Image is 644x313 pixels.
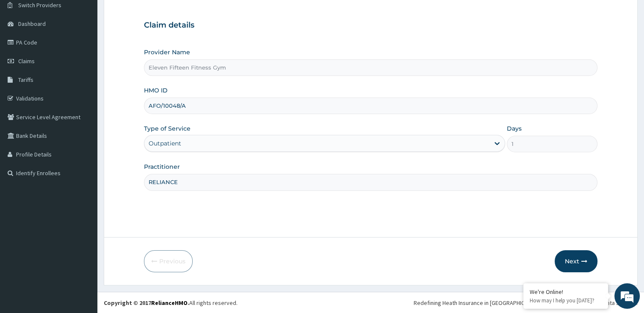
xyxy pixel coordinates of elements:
[144,174,597,190] input: Enter Name
[4,216,161,246] textarea: Type your message and hit 'Enter'
[555,250,597,272] button: Next
[144,86,168,95] label: HMO ID
[144,250,193,272] button: Previous
[144,124,191,133] label: Type of Service
[18,76,33,84] span: Tariffs
[49,99,117,185] span: We're online!
[151,299,188,307] a: RelianceHMO
[16,42,34,64] img: d_794563401_company_1708531726252_794563401
[139,4,159,25] div: Minimize live chat window
[530,297,602,304] p: How may I help you today?
[18,57,35,65] span: Claims
[144,48,190,56] label: Provider Name
[104,299,189,307] strong: Copyright © 2017 .
[144,98,597,114] input: Enter HMO ID
[507,124,522,133] label: Days
[18,1,61,9] span: Switch Providers
[144,21,597,30] h3: Claim details
[414,299,638,307] div: Redefining Heath Insurance in [GEOGRAPHIC_DATA] using Telemedicine and Data Science!
[44,48,142,59] div: Chat with us now
[144,162,180,171] label: Practitioner
[18,20,46,28] span: Dashboard
[530,288,602,296] div: We're Online!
